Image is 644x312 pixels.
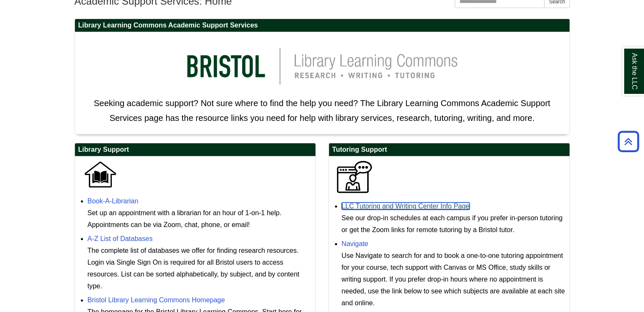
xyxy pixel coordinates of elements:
[88,197,138,205] a: Book-A-Librarian
[342,212,565,236] div: See our drop-in schedules at each campus if you prefer in-person tutoring or get the Zoom links f...
[615,136,642,147] a: Back to Top
[174,36,470,96] img: llc logo
[75,143,315,156] h2: Library Support
[94,99,550,123] span: Seeking academic support? Not sure where to find the help you need? The Library Learning Commons ...
[88,296,225,304] a: Bristol Library Learning Commons Homepage
[329,143,569,156] h2: Tutoring Support
[342,250,565,309] div: Use Navigate to search for and to book a one-to-one tutoring appointment for your course, tech su...
[75,19,569,32] h2: Library Learning Commons Academic Support Services
[88,245,311,292] div: The complete list of databases we offer for finding research resources. Login via Single Sign On ...
[88,207,311,231] div: Set up an appointment with a librarian for an hour of 1-on-1 help. Appointments can be via Zoom, ...
[88,235,153,242] a: A-Z List of Databases
[342,240,368,247] a: Navigate
[342,203,470,210] a: LLC Tutoring and Writing Center Info Page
